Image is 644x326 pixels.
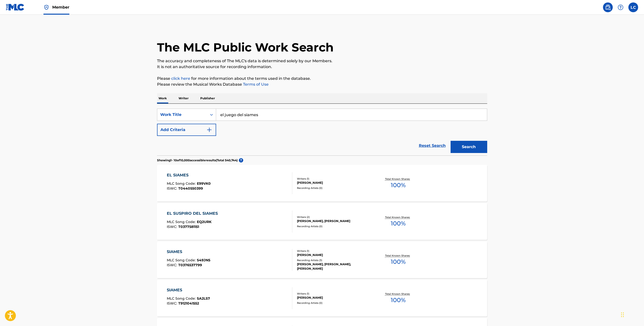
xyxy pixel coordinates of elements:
[197,296,210,301] span: SA2LS7
[385,215,411,219] p: Total Known Shares:
[157,203,487,240] a: EL SUSPIRO DEL SIAMESMLC Song Code:EQ2URKISWC:T0377581151Writers (2)[PERSON_NAME], [PERSON_NAME]R...
[385,292,411,296] p: Total Known Shares:
[621,307,624,322] div: Drag
[297,292,371,295] div: Writers ( 1 )
[157,93,168,103] p: Work
[167,211,220,216] div: EL SUSPIRO DEL SIAMES
[178,224,199,229] span: T0377581151
[297,295,371,300] div: [PERSON_NAME]
[197,220,211,224] span: EQ2URK
[157,158,238,163] p: Showing 1 - 10 of 10,000 accessible results (Total 540,744 )
[385,177,411,181] p: Total Known Shares:
[157,280,487,316] a: SIAMESMLC Song Code:SA2LS7ISWC:T9121041552Writers (1)[PERSON_NAME]Recording Artists (0)Total Know...
[605,4,611,10] img: search
[391,257,406,266] span: 100 %
[52,4,69,10] span: Member
[167,181,197,186] span: MLC Song Code :
[620,303,644,326] iframe: Chat Widget
[297,301,371,305] div: Recording Artists ( 0 )
[297,262,371,271] div: [PERSON_NAME], [PERSON_NAME], [PERSON_NAME]
[43,4,49,10] img: Top Rightsholder
[167,220,197,224] span: MLC Song Code :
[157,109,487,155] form: Search Form
[157,165,487,202] a: EL SIAMESMLC Song Code:E99VK0ISWC:T0440550399Writers (1)[PERSON_NAME]Recording Artists (0)Total K...
[157,81,487,87] p: Please review the Musical Works Database
[167,301,178,306] span: ISWC :
[630,229,644,268] iframe: Resource Center
[157,124,216,136] button: Add Criteria
[178,263,202,267] span: T0376537799
[297,249,371,253] div: Writers ( 1 )
[6,4,25,11] img: MLC Logo
[157,76,487,81] p: Please for more information about the terms used in the database.
[167,287,210,293] div: SIAMES
[297,224,371,228] div: Recording Artists ( 0 )
[416,140,448,151] a: Reset Search
[385,254,411,257] p: Total Known Shares:
[206,127,212,133] img: 9d2ae6d4665cec9f34b9.svg
[167,258,197,262] span: MLC Song Code :
[197,258,210,262] span: S49JN5
[242,82,269,87] a: Terms of Use
[157,40,334,55] h1: The MLC Public Work Search
[157,242,487,278] a: SIAMESMLC Song Code:S49JN5ISWC:T0376537799Writers (1)[PERSON_NAME]Recording Artists (3)[PERSON_NA...
[167,249,210,255] div: SIAMES
[239,158,243,163] span: ?
[167,172,211,178] div: EL SIAMES
[297,258,371,262] div: Recording Artists ( 3 )
[391,219,406,228] span: 100 %
[177,93,190,103] p: Writer
[197,181,211,186] span: E99VK0
[391,296,406,305] span: 100 %
[391,181,406,190] span: 100 %
[167,263,178,267] span: ISWC :
[297,215,371,219] div: Writers ( 2 )
[451,141,487,153] button: Search
[178,186,203,191] span: T0440550399
[178,301,199,306] span: T9121041552
[167,296,197,301] span: MLC Song Code :
[603,2,613,12] a: Public Search
[297,219,371,223] div: [PERSON_NAME], [PERSON_NAME]
[157,64,487,70] p: It is not an authoritative source for recording information.
[618,4,623,10] img: help
[297,181,371,185] div: [PERSON_NAME]
[297,253,371,257] div: [PERSON_NAME]
[167,224,178,229] span: ISWC :
[297,177,371,181] div: Writers ( 1 )
[616,2,625,12] div: Help
[628,2,638,12] div: User Menu
[160,112,204,118] div: Work Title
[167,186,178,191] span: ISWC :
[297,186,371,190] div: Recording Artists ( 0 )
[171,76,190,81] a: click here
[199,93,216,103] p: Publisher
[157,58,487,64] p: The accuracy and completeness of The MLC's data is determined solely by our Members.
